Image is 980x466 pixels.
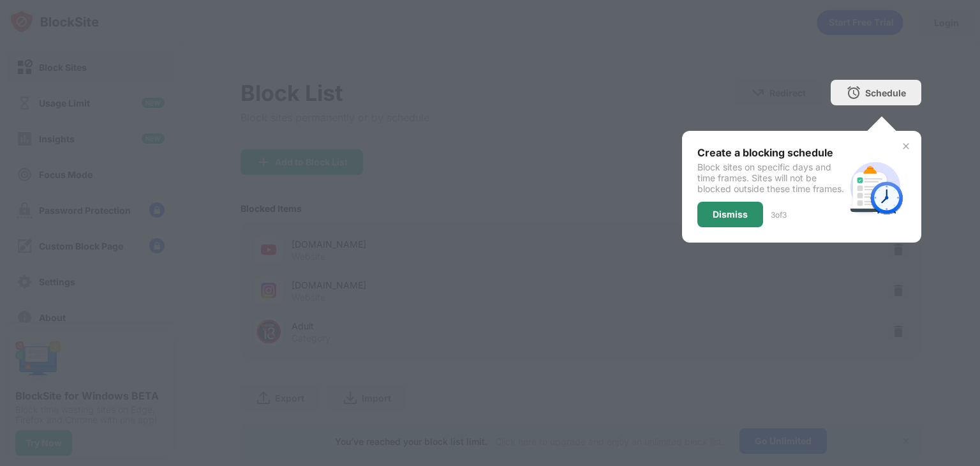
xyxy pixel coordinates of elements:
[697,146,845,159] div: Create a blocking schedule
[771,210,787,220] div: 3 of 3
[901,141,911,151] img: x-button.svg
[713,209,748,220] div: Dismiss
[865,87,906,98] div: Schedule
[845,156,906,218] img: schedule.svg
[697,162,845,194] div: Block sites on specific days and time frames. Sites will not be blocked outside these time frames.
